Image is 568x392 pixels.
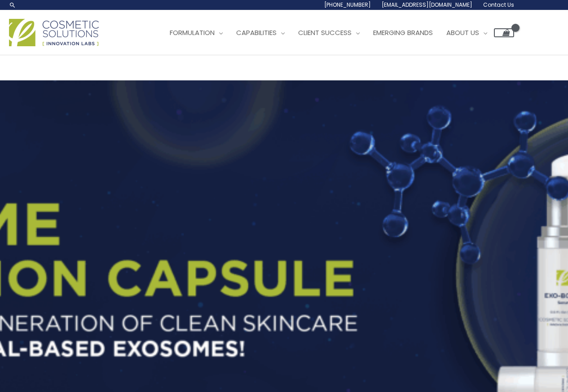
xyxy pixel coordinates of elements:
[366,19,440,46] a: Emerging Brands
[156,19,514,46] nav: Site Navigation
[324,1,371,9] span: [PHONE_NUMBER]
[291,19,366,46] a: Client Success
[483,1,514,9] span: Contact Us
[382,1,472,9] span: [EMAIL_ADDRESS][DOMAIN_NAME]
[446,28,479,37] span: About Us
[163,19,229,46] a: Formulation
[440,19,494,46] a: About Us
[170,28,215,37] span: Formulation
[494,28,514,37] a: View Shopping Cart, empty
[298,28,352,37] span: Client Success
[236,28,277,37] span: Capabilities
[9,1,16,9] a: Search icon link
[9,19,99,46] img: Cosmetic Solutions Logo
[229,19,291,46] a: Capabilities
[373,28,433,37] span: Emerging Brands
